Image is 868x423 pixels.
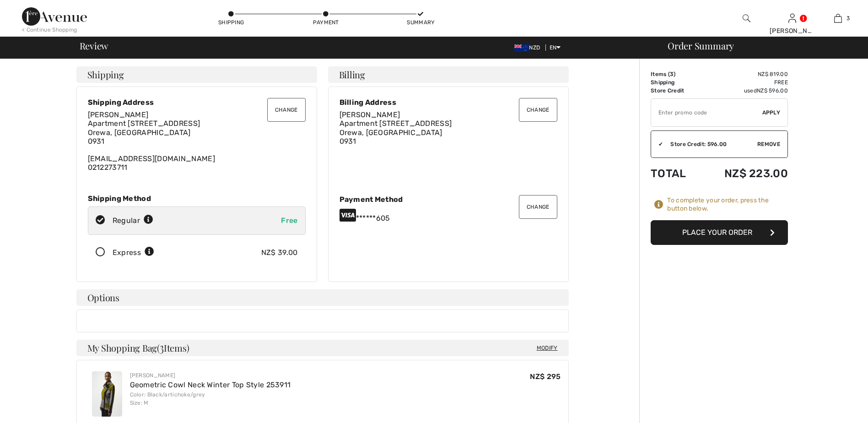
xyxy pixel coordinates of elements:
span: Review [80,41,108,50]
div: Regular [113,215,153,226]
button: Change [519,195,557,219]
button: Change [267,98,306,122]
span: EN [550,44,561,51]
td: used [700,87,788,95]
span: [PERSON_NAME] [340,110,400,119]
span: ( Items) [157,342,189,354]
span: Free [281,216,297,225]
h4: Options [76,289,569,306]
input: Promo code [651,99,762,126]
td: Store Credit [651,87,700,95]
div: [EMAIL_ADDRESS][DOMAIN_NAME] 0212273711 [88,110,306,172]
a: 3 [815,13,860,24]
span: Modify [537,343,558,352]
a: Geometric Cowl Neck Winter Top Style 253911 [130,380,291,389]
img: Geometric Cowl Neck Winter Top Style 253911 [92,371,122,417]
a: Sign In [788,14,796,22]
div: Payment [312,18,340,27]
img: 1ère Avenue [22,7,87,26]
td: Items ( ) [651,70,700,78]
div: Color: Black/artichoke/grey Size: M [130,390,291,407]
div: Payment Method [340,195,557,204]
div: Shipping Method [88,194,306,203]
div: ✔ [651,140,663,148]
td: NZ$ 223.00 [700,158,788,189]
div: Shipping [217,18,245,27]
span: NZ$ 596.00 [757,87,788,94]
div: Store Credit: 596.00 [663,140,757,148]
div: Summary [407,18,434,27]
span: Billing [339,70,365,79]
button: Place Your Order [651,220,788,245]
span: 3 [670,71,674,77]
span: Apartment [STREET_ADDRESS] Orewa, [GEOGRAPHIC_DATA] 0931 [340,119,452,145]
button: Change [519,98,557,122]
span: NZD [514,44,544,51]
td: Total [651,158,700,189]
img: search the website [743,13,750,24]
span: NZ$ 295 [530,372,561,381]
img: My Bag [834,13,842,24]
div: < Continue Shopping [22,26,77,34]
td: Shipping [651,78,700,87]
img: New Zealand Dollar [514,44,529,52]
td: Free [700,78,788,87]
div: Shipping Address [88,98,306,107]
span: Apply [762,108,781,117]
div: Express [113,247,154,258]
span: Shipping [87,70,124,79]
span: Apartment [STREET_ADDRESS] Orewa, [GEOGRAPHIC_DATA] 0931 [88,119,200,145]
div: Billing Address [340,98,557,107]
td: NZ$ 819.00 [700,70,788,78]
h4: My Shopping Bag [76,340,569,356]
span: 3 [160,341,164,353]
div: [PERSON_NAME] [130,371,291,380]
img: My Info [788,13,796,24]
div: NZ$ 39.00 [261,247,298,258]
div: Order Summary [657,41,863,50]
span: [PERSON_NAME] [88,110,149,119]
span: 3 [846,14,850,22]
div: [PERSON_NAME] [770,26,814,36]
div: To complete your order, press the button below. [667,196,788,213]
span: Remove [757,140,780,148]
